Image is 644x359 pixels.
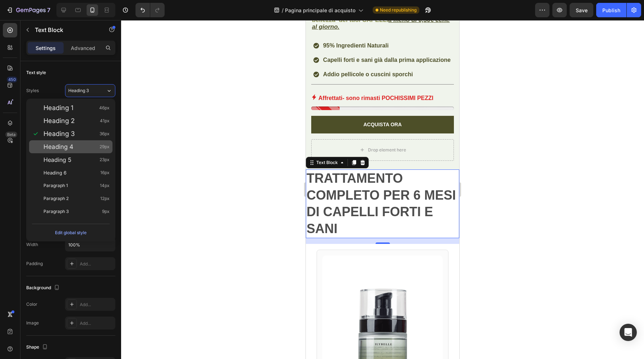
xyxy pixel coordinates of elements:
div: Width [26,241,38,248]
span: 46px [99,104,110,112]
span: 29px [100,143,110,150]
span: 12px [100,195,110,202]
button: Save [570,3,593,17]
span: 36px [100,130,110,137]
span: Need republishing [380,7,417,13]
iframe: Design area [306,20,459,359]
span: Paragraph 2 [43,195,69,202]
button: Heading 3 [65,84,115,97]
span: Heading 3 [43,130,75,137]
p: TRATTAMENTO COMPLETO PER 6 MESI DI CAPELLI FORTI E SANI [1,150,153,217]
div: Open Intercom Messenger [620,324,637,341]
button: 7 [3,3,54,17]
span: Paragraph 3 [43,208,69,215]
div: Text style [26,69,46,76]
div: Beta [5,132,17,137]
div: Edit global style [55,228,87,237]
span: 16px [100,169,110,176]
span: Heading 4 [43,143,73,150]
span: Paragraph 1 [43,182,68,189]
p: Advanced [71,44,95,52]
span: 23px [100,156,110,163]
span: 9px [102,208,110,215]
div: Add... [80,261,114,267]
span: Save [576,7,588,13]
span: Heading 2 [43,117,75,124]
div: Text Block [9,139,33,146]
div: Shape [26,342,49,352]
button: ACQUISTA ORA [5,96,148,113]
strong: Addio pellicole o cuscini sporchi [17,51,107,57]
p: Text Block [35,26,96,34]
p: 7 [47,6,50,14]
div: Background [26,283,61,293]
span: 14px [100,182,110,189]
p: Settings [36,44,56,52]
div: Publish [602,6,620,14]
div: ACQUISTA ORA [57,100,96,109]
input: Auto [65,238,115,251]
span: Heading 5 [43,156,72,163]
div: Styles [26,87,39,94]
div: Padding [26,260,43,267]
div: Add... [80,320,114,327]
div: Color [26,301,37,308]
span: Heading 6 [43,169,66,176]
span: / [282,6,284,14]
button: Edit global style [32,227,110,238]
div: Image [26,320,39,326]
strong: 95% Ingredienti Naturali [17,22,83,28]
span: Pagina principale di acquisto [285,6,355,14]
span: Heading 1 [43,104,73,112]
span: Heading 3 [68,87,89,94]
div: Undo/Redo [135,3,165,17]
div: Add... [80,301,114,308]
p: Affrettati- sono rimasti POCHISSIMI PEZZI [13,73,128,83]
button: Publish [596,3,626,17]
strong: Capelli forti e sani già dalla prima applicazione [17,37,145,43]
div: Drop element here [62,127,100,133]
div: 450 [7,77,17,82]
span: 41px [100,117,110,124]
